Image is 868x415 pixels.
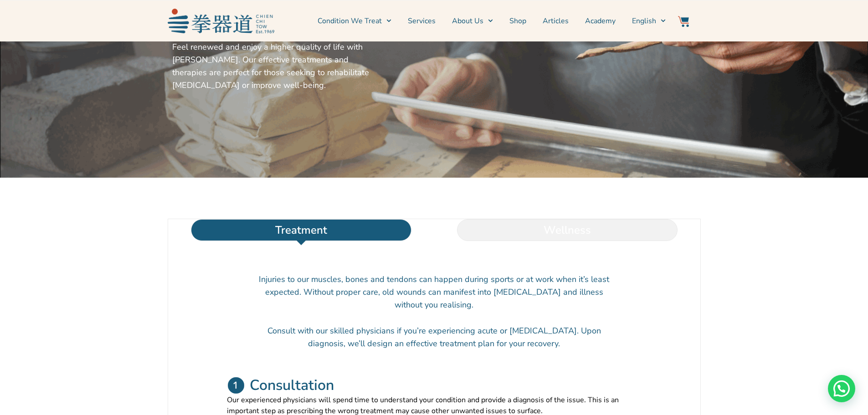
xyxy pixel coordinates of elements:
[172,41,376,92] p: Feel renewed and enjoy a higher quality of life with [PERSON_NAME]. Our effective treatments and ...
[632,15,656,26] span: English
[678,16,689,27] img: Website Icon-03
[279,10,666,32] nav: Menu
[509,10,526,32] a: Shop
[318,10,391,32] a: Condition We Treat
[543,10,569,32] a: Articles
[259,273,610,311] p: Injuries to our muscles, bones and tendons can happen during sports or at work when it’s least ex...
[585,10,616,32] a: Academy
[259,324,610,350] p: Consult with our skilled physicians if you’re experiencing acute or [MEDICAL_DATA]. Upon diagnosi...
[250,376,334,395] h2: Consultation
[452,10,493,32] a: About Us
[408,10,436,32] a: Services
[632,10,666,32] a: English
